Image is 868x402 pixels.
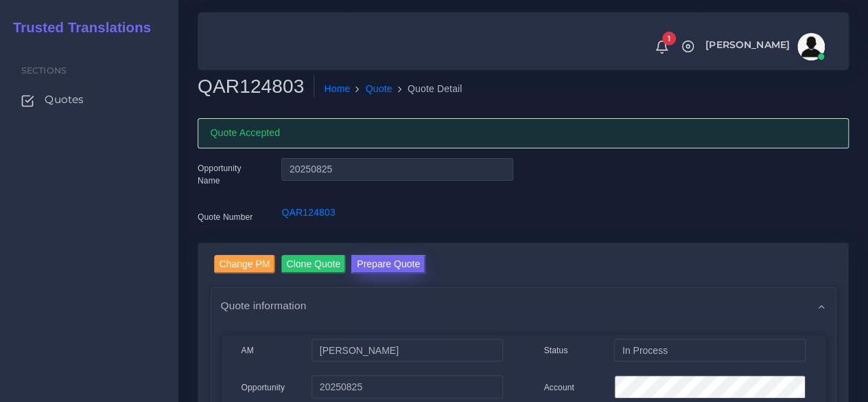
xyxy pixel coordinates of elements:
[242,381,285,394] label: Opportunity
[281,207,335,218] a: QAR124803
[392,82,462,96] li: Quote Detail
[662,32,676,45] span: 1
[21,65,67,76] span: Sections
[198,211,253,223] label: Quote Number
[351,255,425,277] a: Prepare Quote
[650,39,674,54] a: 1
[699,33,830,60] a: [PERSON_NAME]avatar
[366,82,392,96] a: Quote
[544,344,568,357] label: Status
[221,298,307,313] span: Quote information
[214,255,276,273] input: Change PM
[544,381,574,394] label: Account
[324,82,350,96] a: Home
[351,255,425,273] button: Prepare Quote
[705,40,790,49] span: [PERSON_NAME]
[281,255,347,273] input: Clone Quote
[198,162,261,187] label: Opportunity Name
[3,19,151,36] h2: Trusted Translations
[211,288,836,323] div: Quote information
[797,33,825,60] img: avatar
[10,85,168,114] a: Quotes
[242,344,254,357] label: AM
[198,118,849,148] div: Quote Accepted
[3,16,151,39] a: Trusted Translations
[198,75,314,98] h2: QAR124803
[45,92,84,107] span: Quotes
